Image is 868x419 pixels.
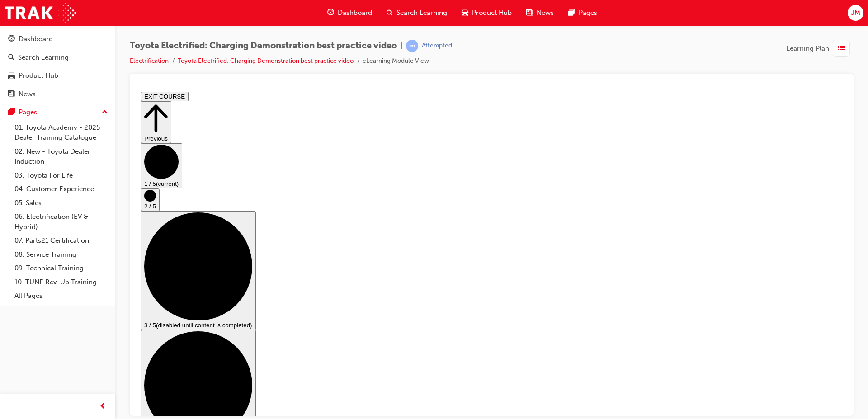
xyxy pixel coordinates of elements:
[454,4,519,22] a: car-iconProduct Hub
[401,41,402,51] span: |
[130,41,397,51] span: Toyota Electrified: Charging Demonstration best practice video
[838,43,845,54] span: list-icon
[537,8,554,18] span: News
[379,4,454,22] a: search-iconSearch Learning
[4,123,119,242] button: 3 / 5(disabled until content is completed)
[4,104,112,121] button: Pages
[19,89,36,99] div: News
[396,8,447,18] span: Search Learning
[11,196,112,210] a: 05. Sales
[19,107,37,118] div: Pages
[338,8,372,18] span: Dashboard
[4,100,23,123] button: 2 / 5
[579,8,597,18] span: Pages
[363,56,429,66] li: eLearning Module View
[11,182,112,196] a: 04. Customer Experience
[11,275,112,289] a: 10. TUNE Rev-Up Training
[130,57,169,65] a: Electrification
[568,7,575,19] span: pages-icon
[11,169,112,183] a: 03. Toyota For Life
[11,145,112,169] a: 02. New - Toyota Dealer Induction
[19,92,42,99] span: (current)
[11,289,112,303] a: All Pages
[462,7,468,19] span: car-icon
[320,4,379,22] a: guage-iconDashboard
[99,401,106,412] span: prev-icon
[519,4,561,22] a: news-iconNews
[472,8,512,18] span: Product Hub
[4,13,34,55] button: Previous
[4,55,45,100] button: 1 / 5(current)
[8,108,15,117] span: pages-icon
[8,72,15,80] span: car-icon
[7,92,19,99] span: 1 / 5
[4,29,112,104] button: DashboardSearch LearningProduct HubNews
[422,42,452,50] div: Attempted
[786,43,829,54] span: Learning Plan
[5,3,76,23] img: Trak
[4,67,112,84] a: Product Hub
[406,40,418,52] span: learningRecordVerb_ATTEMPT-icon
[11,248,112,262] a: 08. Service Training
[851,8,860,18] span: JM
[19,234,115,240] span: (disabled until content is completed)
[11,234,112,248] a: 07. Parts21 Certification
[7,47,31,54] span: Previous
[11,261,112,275] a: 09. Technical Training
[7,234,19,240] span: 3 / 5
[11,210,112,234] a: 06. Electrification (EV & Hybrid)
[11,121,112,145] a: 01. Toyota Academy - 2025 Dealer Training Catalogue
[526,7,533,19] span: news-icon
[4,31,112,47] a: Dashboard
[102,107,108,118] span: up-icon
[178,57,354,65] a: Toyota Electrified: Charging Demonstration best practice video
[561,4,604,22] a: pages-iconPages
[387,7,393,19] span: search-icon
[7,115,19,122] span: 2 / 5
[8,90,15,99] span: news-icon
[8,35,15,43] span: guage-icon
[327,7,334,19] span: guage-icon
[18,52,69,63] div: Search Learning
[19,71,58,81] div: Product Hub
[8,54,14,62] span: search-icon
[19,34,53,44] div: Dashboard
[4,86,112,103] a: News
[848,5,863,21] button: JM
[4,4,52,13] button: EXIT COURSE
[786,40,854,57] button: Learning Plan
[4,49,112,66] a: Search Learning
